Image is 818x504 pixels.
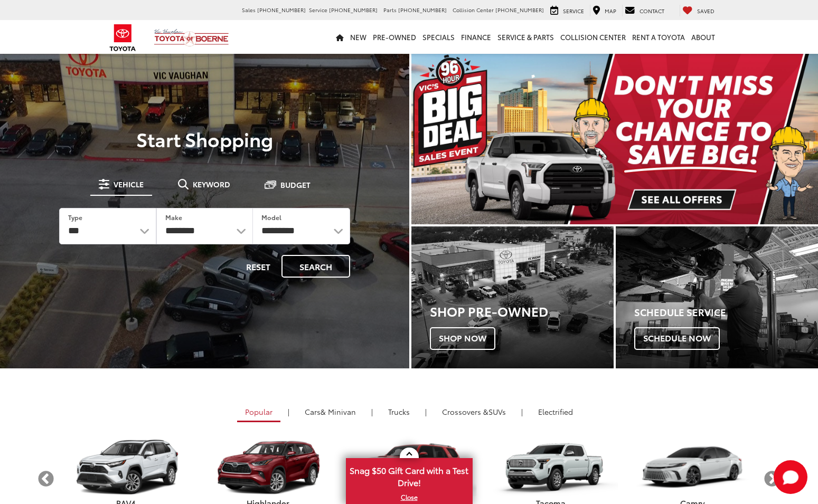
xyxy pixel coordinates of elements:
[398,6,447,14] span: [PHONE_NUMBER]
[114,180,144,188] span: Vehicle
[434,403,514,421] a: SUVs
[616,226,818,368] a: Schedule Service Schedule Now
[200,439,335,496] img: Toyota Highlander
[237,255,279,278] button: Reset
[616,226,818,368] div: Toyota
[237,403,280,422] a: Popular
[563,7,584,15] span: Service
[342,439,476,496] img: Toyota 4Runner
[697,7,714,15] span: Saved
[347,459,472,491] span: Snag $50 Gift Card with a Test Drive!
[453,6,494,14] span: Collision Center
[774,460,807,494] button: Toggle Chat Window
[640,7,664,15] span: Contact
[634,307,818,318] h4: Schedule Service
[411,226,614,368] div: Toyota
[380,403,418,421] a: Trucks
[629,20,688,54] a: Rent a Toyota
[763,470,782,488] button: Next
[242,6,256,14] span: Sales
[430,327,495,349] span: Shop Now
[590,5,619,16] a: Map
[688,20,718,54] a: About
[44,128,365,149] p: Start Shopping
[261,213,281,222] label: Model
[347,20,370,54] a: New
[37,470,55,488] button: Previous
[329,6,378,14] span: [PHONE_NUMBER]
[411,226,614,368] a: Shop Pre-Owned Shop Now
[281,255,350,278] button: Search
[625,439,759,496] img: Toyota Camry
[548,5,587,16] a: Service
[297,403,364,421] a: Cars
[519,406,525,417] li: |
[774,460,807,494] svg: Start Chat
[634,327,720,349] span: Schedule Now
[419,20,458,54] a: Specials
[430,304,614,318] h3: Shop Pre-Owned
[154,28,229,47] img: Vic Vaughan Toyota of Boerne
[309,6,327,14] span: Service
[442,406,488,417] span: Crossovers &
[321,406,356,417] span: & Minivan
[458,20,494,54] a: Finance
[383,6,397,14] span: Parts
[530,403,581,421] a: Electrified
[622,5,667,16] a: Contact
[165,213,182,222] label: Make
[333,20,347,54] a: Home
[59,439,193,496] img: Toyota RAV4
[370,20,419,54] a: Pre-Owned
[103,21,143,55] img: Toyota
[369,406,375,417] li: |
[285,406,292,417] li: |
[68,213,82,222] label: Type
[680,5,717,16] a: My Saved Vehicles
[422,406,429,417] li: |
[193,180,230,188] span: Keyword
[483,439,618,496] img: Toyota Tacoma
[280,181,311,188] span: Budget
[495,6,544,14] span: [PHONE_NUMBER]
[494,20,557,54] a: Service & Parts: Opens in a new tab
[605,7,616,15] span: Map
[257,6,306,14] span: [PHONE_NUMBER]
[557,20,629,54] a: Collision Center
